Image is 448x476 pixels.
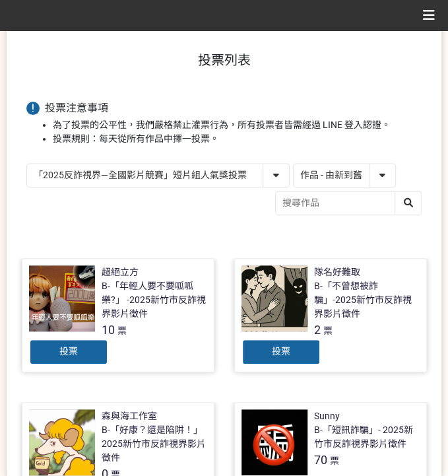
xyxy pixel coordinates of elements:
[26,52,422,68] h1: 投票列表
[272,346,290,357] span: 投票
[276,191,421,215] input: 搜尋作品
[330,456,339,466] span: 票
[117,325,127,336] span: 票
[45,102,108,114] span: 投票注意事項
[102,265,139,279] div: 超絕立方
[234,258,427,372] a: 隊名好難取B-「不曾想被詐騙」-2025新竹市反詐視界影片徵件2票投票
[314,279,420,321] div: B-「不曾想被詐騙」-2025新竹市反詐視界影片徵件
[102,279,207,321] div: B-「年輕人要不要呱呱樂?」 -2025新竹市反詐視界影片徵件
[323,325,333,336] span: 票
[314,323,321,337] span: 2
[53,118,422,132] li: 為了投票的公平性，我們嚴格禁止灌票行為，所有投票者皆需經過 LINE 登入認證。
[314,423,420,451] div: B-「短訊詐騙」- 2025新竹市反詐視界影片徵件
[314,453,327,467] span: 70
[22,258,214,372] a: 超絕立方B-「年輕人要不要呱呱樂?」 -2025新竹市反詐視界影片徵件10票投票
[59,346,78,357] span: 投票
[314,409,340,423] div: Sunny
[102,409,157,423] div: 森與海工作室
[102,423,207,465] div: B-「好康？還是陷阱！」2025新竹市反詐視界影片徵件
[102,323,115,337] span: 10
[53,132,422,146] li: 投票規則：每天從所有作品中擇一投票。
[314,265,360,279] div: 隊名好難取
